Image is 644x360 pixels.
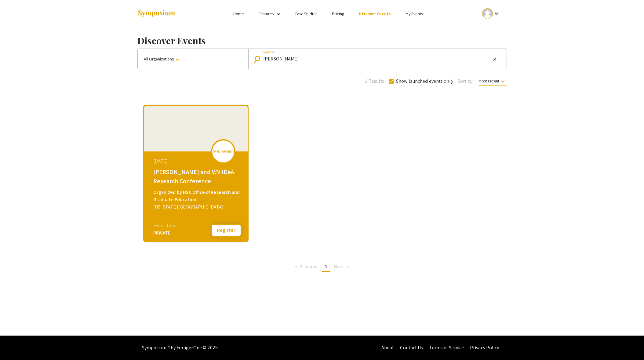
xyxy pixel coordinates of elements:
div: [DATE] [153,158,240,165]
a: My Events [406,11,423,16]
input: Looking for something specific? [263,56,491,62]
div: [PERSON_NAME] and WV IDeA Research Conference [153,167,240,186]
mat-icon: Expand account dropdown [493,10,500,17]
div: PRIVATE [153,229,176,237]
button: All Organizations [138,49,248,69]
a: Privacy Policy [470,344,499,351]
mat-icon: Expand Features list [275,10,282,18]
div: Symposium™ by ForagerOne © 2025 [142,336,218,360]
span: Previous [300,263,318,270]
mat-icon: keyboard_arrow_down [499,78,507,85]
span: Sort by: [458,78,474,85]
button: Expand account dropdown [476,7,507,20]
div: Event Type [153,222,176,229]
ul: Pagination [292,262,352,272]
div: Organized by HSC Office of Research and Graduate Education [153,189,240,203]
h1: Discover Events [137,35,507,46]
a: Case Studies [295,11,317,16]
button: Clear [491,56,498,63]
a: Pricing [332,11,344,16]
span: Most recent [478,78,507,86]
a: Contact Us [400,344,423,351]
a: Discover Events [359,11,391,16]
a: Terms of Service [429,344,464,351]
mat-icon: keyboard_arrow_down [174,56,181,63]
button: Most recent [474,75,511,86]
iframe: Chat [5,333,26,355]
span: 1 Results [365,78,384,85]
a: About [381,344,394,351]
mat-icon: close [492,56,497,62]
div: [US_STATE][GEOGRAPHIC_DATA] [153,203,240,211]
img: Symposium by ForagerOne [137,9,176,18]
mat-icon: Search [254,54,263,65]
a: Features [259,11,274,16]
button: Register [211,224,242,237]
span: Show launched events only [396,78,453,85]
span: Next [334,263,344,270]
a: Home [233,11,244,16]
img: logo_v2.png [213,149,234,154]
span: 1 [325,263,327,270]
span: All Organizations [144,56,181,62]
